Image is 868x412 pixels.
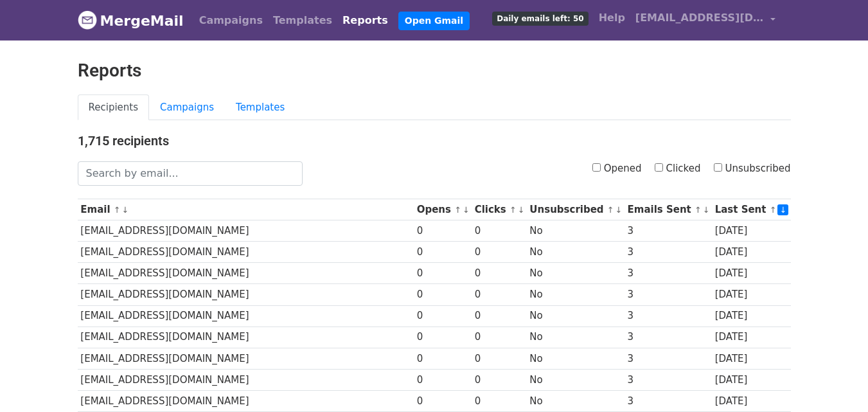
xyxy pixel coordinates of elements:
[714,161,791,176] label: Unsubscribed
[624,369,712,390] td: 3
[414,305,472,327] td: 0
[695,205,702,215] a: ↑
[509,205,517,215] a: ↑
[414,369,472,390] td: 0
[592,163,601,172] input: Opened
[78,94,150,121] a: Recipients
[624,220,712,242] td: 3
[225,94,296,121] a: Templates
[624,199,712,220] th: Emails Sent
[518,205,525,215] a: ↓
[472,220,527,242] td: 0
[472,242,527,263] td: 0
[472,390,527,411] td: 0
[78,10,97,30] img: MergeMail logo
[624,242,712,263] td: 3
[414,220,472,242] td: 0
[527,242,624,263] td: No
[527,348,624,369] td: No
[655,163,663,172] input: Clicked
[527,369,624,390] td: No
[655,161,701,176] label: Clicked
[635,10,764,26] span: [EMAIL_ADDRESS][DOMAIN_NAME]
[472,284,527,305] td: 0
[78,390,414,411] td: [EMAIL_ADDRESS][DOMAIN_NAME]
[414,348,472,369] td: 0
[770,205,777,215] a: ↑
[624,305,712,327] td: 3
[527,220,624,242] td: No
[414,390,472,411] td: 0
[624,390,712,411] td: 3
[149,94,225,121] a: Campaigns
[712,390,791,411] td: [DATE]
[472,199,527,220] th: Clicks
[492,12,588,26] span: Daily emails left: 50
[472,327,527,348] td: 0
[712,199,791,220] th: Last Sent
[472,305,527,327] td: 0
[78,348,414,369] td: [EMAIL_ADDRESS][DOMAIN_NAME]
[527,284,624,305] td: No
[268,8,337,33] a: Templates
[194,8,268,33] a: Campaigns
[624,284,712,305] td: 3
[78,161,303,186] input: Search by email...
[712,284,791,305] td: [DATE]
[78,305,414,327] td: [EMAIL_ADDRESS][DOMAIN_NAME]
[472,369,527,390] td: 0
[414,327,472,348] td: 0
[114,205,121,215] a: ↑
[714,163,722,172] input: Unsubscribed
[527,199,624,220] th: Unsubscribed
[712,369,791,390] td: [DATE]
[616,205,623,215] a: ↓
[527,327,624,348] td: No
[472,348,527,369] td: 0
[78,327,414,348] td: [EMAIL_ADDRESS][DOMAIN_NAME]
[624,327,712,348] td: 3
[414,263,472,284] td: 0
[122,205,129,215] a: ↓
[78,242,414,263] td: [EMAIL_ADDRESS][DOMAIN_NAME]
[472,263,527,284] td: 0
[414,242,472,263] td: 0
[78,263,414,284] td: [EMAIL_ADDRESS][DOMAIN_NAME]
[78,369,414,390] td: [EMAIL_ADDRESS][DOMAIN_NAME]
[594,5,630,31] a: Help
[592,161,642,176] label: Opened
[630,5,781,35] a: [EMAIL_ADDRESS][DOMAIN_NAME]
[624,348,712,369] td: 3
[78,60,791,82] h2: Reports
[527,263,624,284] td: No
[487,5,593,31] a: Daily emails left: 50
[78,199,414,220] th: Email
[712,263,791,284] td: [DATE]
[78,133,791,148] h4: 1,715 recipients
[527,390,624,411] td: No
[78,284,414,305] td: [EMAIL_ADDRESS][DOMAIN_NAME]
[712,327,791,348] td: [DATE]
[337,8,393,33] a: Reports
[454,205,461,215] a: ↑
[398,12,470,30] a: Open Gmail
[78,220,414,242] td: [EMAIL_ADDRESS][DOMAIN_NAME]
[607,205,614,215] a: ↑
[712,220,791,242] td: [DATE]
[777,204,788,215] a: ↓
[624,263,712,284] td: 3
[527,305,624,327] td: No
[712,242,791,263] td: [DATE]
[712,305,791,327] td: [DATE]
[414,284,472,305] td: 0
[712,348,791,369] td: [DATE]
[703,205,710,215] a: ↓
[463,205,470,215] a: ↓
[414,199,472,220] th: Opens
[78,7,184,34] a: MergeMail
